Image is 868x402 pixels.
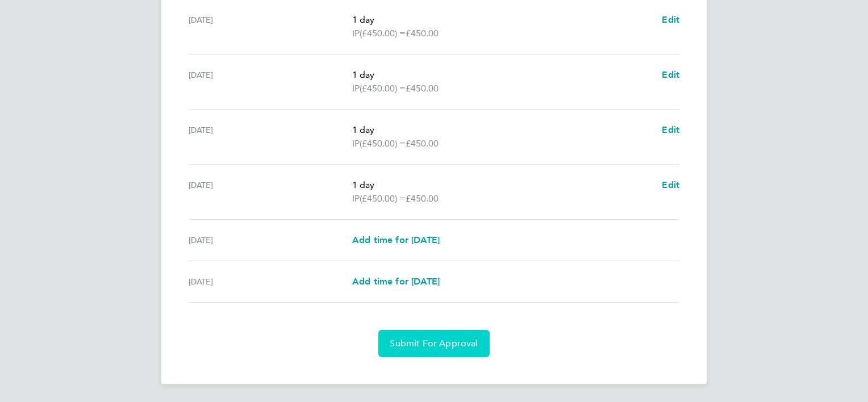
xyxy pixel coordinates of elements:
span: IP [352,192,360,206]
a: Add time for [DATE] [352,275,440,288]
p: 1 day [352,13,653,27]
a: Edit [662,178,679,192]
span: (£450.00) = [360,138,406,149]
span: Add time for [DATE] [352,276,440,287]
span: IP [352,82,360,95]
span: £450.00 [406,138,439,149]
span: Edit [662,14,679,25]
span: £450.00 [406,83,439,94]
span: Submit For Approval [390,338,478,349]
div: [DATE] [189,275,352,288]
p: 1 day [352,68,653,82]
span: Add time for [DATE] [352,235,440,245]
div: [DATE] [189,68,352,95]
span: (£450.00) = [360,28,406,39]
a: Edit [662,123,679,137]
div: [DATE] [189,13,352,40]
a: Edit [662,68,679,82]
p: 1 day [352,178,653,192]
span: IP [352,137,360,150]
span: (£450.00) = [360,193,406,204]
p: 1 day [352,123,653,137]
span: (£450.00) = [360,83,406,94]
span: £450.00 [406,28,439,39]
span: Edit [662,69,679,80]
a: Add time for [DATE] [352,233,440,247]
span: IP [352,27,360,40]
span: £450.00 [406,193,439,204]
div: [DATE] [189,178,352,206]
span: Edit [662,124,679,135]
span: Edit [662,179,679,190]
div: [DATE] [189,123,352,150]
button: Submit For Approval [378,330,489,357]
div: [DATE] [189,233,352,247]
a: Edit [662,13,679,27]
